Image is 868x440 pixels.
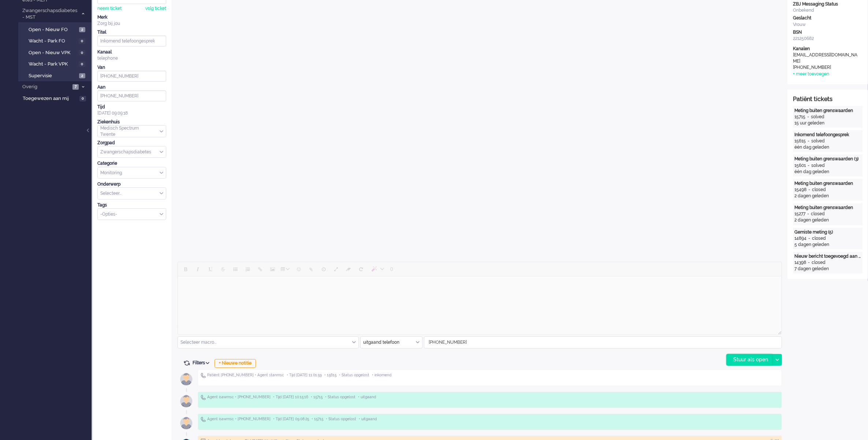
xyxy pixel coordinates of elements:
div: telephone [97,55,166,61]
span: Open - Nieuw VPK [29,49,77,56]
a: Open - Nieuw FO 2 [21,25,91,33]
div: Select Tags [97,208,166,220]
div: Meting buiten grenswaarden [794,180,861,187]
div: 15277 [794,211,805,217]
div: 14894 [794,235,806,242]
span: 0 [79,38,85,44]
div: closed [811,211,825,217]
div: [DATE] 09:09:18 [97,104,166,116]
div: één dag geleden [794,144,861,150]
div: Zorg bij jou [97,20,166,27]
a: Toegewezen aan mij 0 [21,94,92,102]
div: ZBJ Messaging Status [793,1,863,7]
span: 2 [79,27,85,33]
span: Supervisie [29,72,77,79]
div: - [805,114,811,120]
span: Wacht - Park VPK [29,61,77,68]
span: • Tijd [DATE] 11:01:59 [287,373,322,378]
span: • 15715 [312,417,323,422]
div: Kanalen [793,46,863,52]
div: - [806,163,811,169]
div: 14398 [794,260,806,266]
div: één dag geleden [794,169,861,175]
div: Vrouw [793,22,863,28]
div: - [806,187,812,193]
div: [EMAIL_ADDRESS][DOMAIN_NAME] [793,52,859,64]
span: 0 [79,50,85,56]
div: 221250682 [793,36,863,42]
div: 2 dagen geleden [794,217,861,223]
span: Open - Nieuw FO [29,26,77,33]
span: 2 [79,73,85,79]
span: Toegewezen aan mij [23,95,77,102]
div: 15615 [794,138,806,144]
div: closed [812,235,826,242]
div: Onderwerp [97,181,166,187]
div: Stuur als open [727,354,772,365]
div: Kanaal [97,49,166,55]
span: • 15615 [324,373,336,378]
div: - [806,235,812,242]
span: Agent isawmsc • [PHONE_NUMBER] [207,395,271,400]
div: Aan [97,84,166,90]
a: Wacht - Park FO 0 [21,37,91,45]
img: ic_telephone_grey.svg [201,417,206,422]
div: 15601 [794,163,806,169]
div: Inkomend telefoongesprek [794,132,861,138]
span: Zwangerschapsdiabetes - MST [21,7,78,21]
div: Titel [97,29,166,36]
span: Filters [193,360,212,365]
input: +31612345678 [424,337,782,348]
div: solved [811,163,825,169]
div: Merk [97,14,166,20]
a: Wacht - Park VPK 0 [21,60,91,68]
span: Agent isawmsc • [PHONE_NUMBER] [207,417,271,422]
div: [PHONE_NUMBER] [793,64,859,71]
div: BSN [793,29,863,36]
img: avatar [177,370,195,388]
div: 15498 [794,187,806,193]
span: 7 [72,84,79,90]
div: Ziekenhuis [97,119,166,125]
div: Zorgpad [97,140,166,146]
div: + Nieuwe notitie [215,359,256,368]
span: • Tijd [DATE] 10:15:16 [273,395,308,400]
div: Nieuw bericht toegevoegd aan gesprek [794,253,861,260]
span: • 15715 [311,395,323,400]
div: - [806,260,812,266]
a: Supervisie 2 [21,71,91,79]
div: solved [811,138,825,144]
div: Geslacht [793,15,863,21]
img: avatar [177,392,195,410]
div: 5 dagen geleden [794,242,861,248]
div: volg ticket [145,5,166,12]
div: 2 dagen geleden [794,193,861,199]
div: neem ticket [97,5,122,12]
body: Rich Text Area. Press ALT-0 for help. [3,3,601,16]
span: • inkomend [372,373,391,378]
div: Meting buiten grenswaarden (3) [794,156,861,162]
div: 15715 [794,114,805,120]
span: Patiënt [PHONE_NUMBER] • Agent stanmsc [207,373,284,378]
a: Open - Nieuw VPK 0 [21,48,91,56]
div: - [805,211,811,217]
span: • Tijd [DATE] 09:08:25 [273,417,309,422]
div: Meting buiten grenswaarden [794,205,861,211]
div: + meer toevoegen [793,71,829,77]
img: avatar [177,414,195,432]
div: 15 uur geleden [794,120,861,126]
img: ic_telephone_grey.svg [201,395,206,400]
span: • Status opgelost [325,395,355,400]
div: - [806,138,811,144]
div: Van [97,64,166,71]
div: 7 dagen geleden [794,266,861,272]
div: Onbekend [793,7,863,14]
div: Patiënt tickets [793,95,863,104]
span: • Status opgelost [326,417,356,422]
div: Tijd [97,104,166,110]
img: ic_telephone_grey.svg [201,373,206,378]
span: • Status opgelost [339,373,369,378]
span: Overig [21,83,70,90]
div: solved [811,114,824,120]
div: closed [812,187,826,193]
